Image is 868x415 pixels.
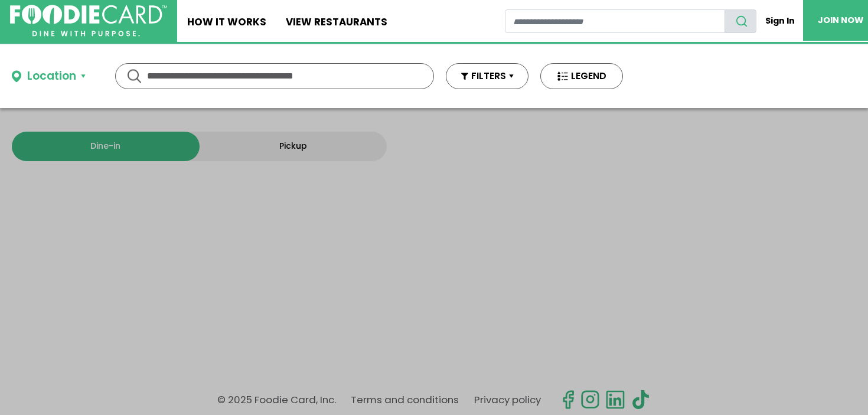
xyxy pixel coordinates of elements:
img: FoodieCard; Eat, Drink, Save, Donate [10,5,167,37]
button: FILTERS [446,63,528,89]
button: search [725,9,756,33]
a: Sign In [756,9,803,32]
input: restaurant search [505,9,725,33]
button: LEGEND [540,63,623,89]
div: Location [27,68,76,85]
button: Location [12,68,86,85]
